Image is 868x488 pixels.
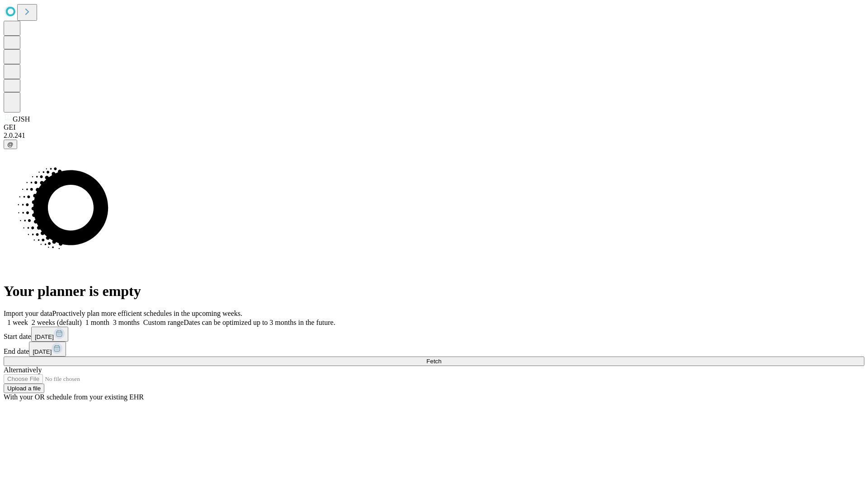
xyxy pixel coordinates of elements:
span: Proactively plan more efficient schedules in the upcoming weeks. [52,310,242,317]
div: Start date [4,327,864,342]
h1: Your planner is empty [4,283,864,300]
button: @ [4,140,17,149]
div: End date [4,342,864,357]
span: With your OR schedule from your existing EHR [4,393,144,401]
span: @ [7,141,14,148]
span: Dates can be optimized up to 3 months in the future. [184,319,335,326]
span: Custom range [143,319,184,326]
button: Upload a file [4,384,44,393]
span: GJSH [13,115,30,123]
span: 1 week [7,319,28,326]
span: 1 month [85,319,109,326]
span: [DATE] [33,348,52,355]
button: [DATE] [29,342,66,357]
div: GEI [4,123,864,131]
button: [DATE] [31,327,68,342]
span: 3 months [113,319,140,326]
span: Alternatively [4,366,42,374]
span: 2 weeks (default) [32,319,82,326]
span: Import your data [4,310,52,317]
div: 2.0.241 [4,131,864,140]
button: Fetch [4,357,864,366]
span: Fetch [426,358,441,365]
span: [DATE] [35,333,54,340]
